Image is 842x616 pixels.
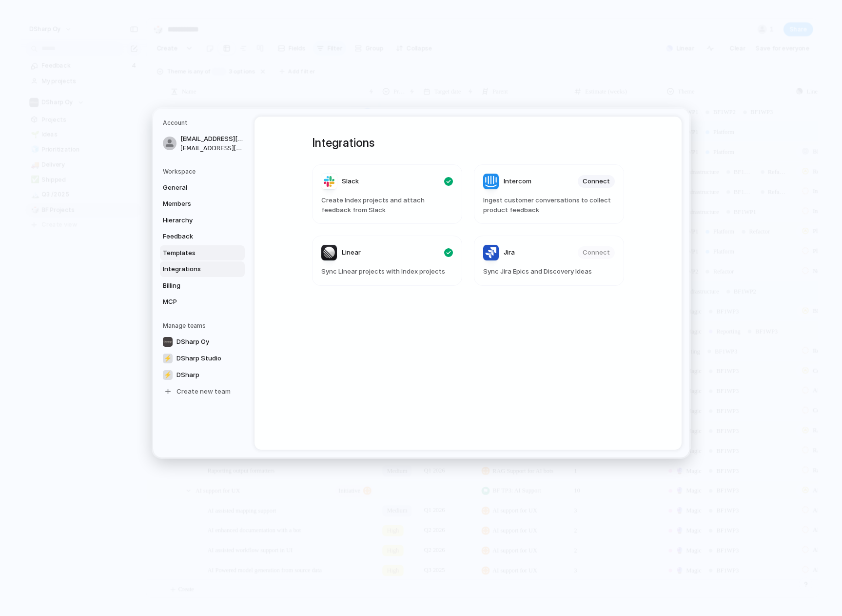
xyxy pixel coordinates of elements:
[160,278,245,294] a: Billing
[504,248,515,258] span: Jira
[160,351,245,366] a: ⚡DSharp Studio
[176,337,209,347] span: DSharp Oy
[163,183,225,193] span: General
[163,119,245,127] h5: Account
[163,297,225,307] span: MCP
[160,245,245,261] a: Templates
[163,264,225,274] span: Integrations
[160,261,245,277] a: Integrations
[160,384,245,399] a: Create new team
[160,213,245,228] a: Hierarchy
[163,199,225,209] span: Members
[160,131,245,156] a: [EMAIL_ADDRESS][DOMAIN_NAME][EMAIL_ADDRESS][DOMAIN_NAME]
[342,177,359,187] span: Slack
[160,334,245,350] a: DSharp Oy
[176,370,199,380] span: DSharp
[321,267,453,277] span: Sync Linear projects with Index projects
[176,387,231,397] span: Create new team
[163,354,173,363] div: ⚡
[180,134,243,144] span: [EMAIL_ADDRESS][DOMAIN_NAME]
[163,232,225,241] span: Feedback
[176,354,221,363] span: DSharp Studio
[312,134,624,152] h1: Integrations
[583,177,610,187] span: Connect
[321,196,453,215] span: Create Index projects and attach feedback from Slack
[160,294,245,310] a: MCP
[180,144,243,153] span: [EMAIL_ADDRESS][DOMAIN_NAME]
[163,248,225,258] span: Templates
[160,229,245,244] a: Feedback
[504,177,531,187] span: Intercom
[160,367,245,383] a: ⚡DSharp
[342,248,361,258] span: Linear
[160,180,245,196] a: General
[578,175,615,188] button: Connect
[483,267,615,277] span: Sync Jira Epics and Discovery Ideas
[163,370,173,380] div: ⚡
[163,167,245,176] h5: Workspace
[160,196,245,212] a: Members
[163,321,245,330] h5: Manage teams
[483,196,615,215] span: Ingest customer conversations to collect product feedback
[163,216,225,225] span: Hierarchy
[163,281,225,291] span: Billing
